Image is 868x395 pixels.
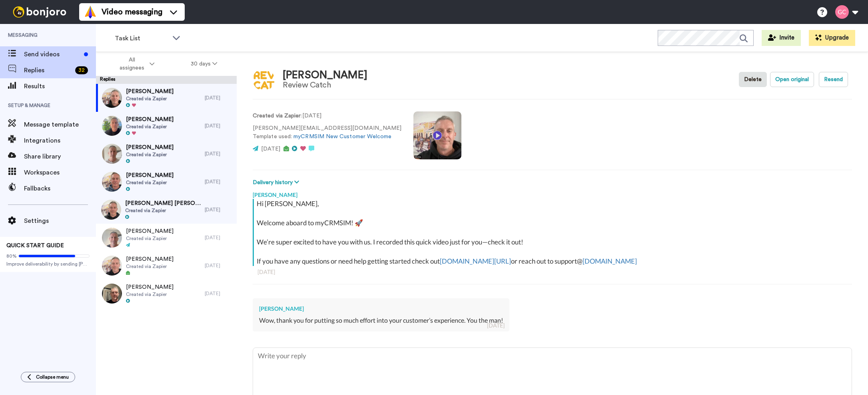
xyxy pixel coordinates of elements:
[762,30,801,46] button: Invite
[24,216,96,226] span: Settings
[205,234,233,241] div: [DATE]
[126,255,174,263] span: [PERSON_NAME]
[102,6,162,18] span: Video messaging
[205,123,233,129] div: [DATE]
[116,56,148,72] span: All assignees
[487,322,505,329] div: [DATE]
[253,113,301,119] strong: Created via Zapier
[126,291,174,298] span: Created via Zapier
[205,290,233,297] div: [DATE]
[126,87,174,95] span: [PERSON_NAME]
[96,224,237,252] a: [PERSON_NAME]Created via Zapier[DATE]
[98,53,173,75] button: All assignees
[126,235,174,242] span: Created via Zapier
[6,243,64,248] span: QUICK START GUIDE
[126,263,174,270] span: Created via Zapier
[257,199,850,266] div: Hi [PERSON_NAME], Welcome aboard to myCRMSIM! 🚀 We’re super excited to have you with us. I record...
[125,207,201,214] span: Created via Zapier
[283,69,367,81] div: [PERSON_NAME]
[257,268,847,276] div: [DATE]
[96,168,237,196] a: [PERSON_NAME]Created via Zapier[DATE]
[101,200,121,220] img: 9645141e-fe1a-40a8-9f2a-6cac88751bc3-thumb.jpg
[440,257,511,265] a: [DOMAIN_NAME][URL]
[10,6,70,18] img: bj-logo-header-white.svg
[819,72,848,87] button: Resend
[24,168,96,177] span: Workspaces
[809,30,855,46] button: Upgrade
[24,120,96,129] span: Message template
[75,66,88,74] div: 32
[102,256,122,276] img: 31042536-3d31-4844-8f3e-ac89f3b7abaf-thumb.jpg
[126,143,174,151] span: [PERSON_NAME]
[253,69,275,91] img: Image of Logan Bramwell
[102,284,122,304] img: 63a62808-725b-415e-8181-c3f44373dc10-thumb.jpg
[24,50,81,59] span: Send videos
[126,283,174,291] span: [PERSON_NAME]
[253,112,401,120] p: : [DATE]
[102,228,122,248] img: 2d65962d-e3da-4387-add7-6c9fd38af3b0-thumb.jpg
[126,95,174,102] span: Created via Zapier
[6,253,17,259] span: 80%
[739,72,767,87] button: Delete
[24,184,96,193] span: Fallbacks
[96,84,237,112] a: [PERSON_NAME]Created via Zapier[DATE]
[770,72,814,87] button: Open original
[205,179,233,185] div: [DATE]
[96,280,237,308] a: [PERSON_NAME]Created via Zapier[DATE]
[96,140,237,168] a: [PERSON_NAME]Created via Zapier[DATE]
[96,252,237,280] a: [PERSON_NAME]Created via Zapier[DATE]
[96,196,237,224] a: [PERSON_NAME] [PERSON_NAME] [PERSON_NAME]Created via Zapier[DATE]
[102,116,122,136] img: 21c0ccaf-1969-4d66-b435-fa4d85119cc9-thumb.jpg
[253,178,301,187] button: Delivery history
[283,81,367,89] div: Review Catch
[205,151,233,157] div: [DATE]
[259,305,503,313] div: [PERSON_NAME]
[259,316,503,325] div: Wow, thank you for putting so much effort into your customer’s experience. You the man!
[253,187,852,199] div: [PERSON_NAME]
[205,95,233,101] div: [DATE]
[126,227,174,235] span: [PERSON_NAME]
[126,115,174,123] span: [PERSON_NAME]
[24,81,96,91] span: Results
[126,179,174,186] span: Created via Zapier
[24,152,96,161] span: Share library
[24,66,72,75] span: Replies
[125,199,201,207] span: [PERSON_NAME] [PERSON_NAME] [PERSON_NAME]
[583,257,637,265] a: [DOMAIN_NAME]
[126,151,174,158] span: Created via Zapier
[96,112,237,140] a: [PERSON_NAME]Created via Zapier[DATE]
[21,372,75,382] button: Collapse menu
[126,171,174,179] span: [PERSON_NAME]
[253,124,401,141] p: [PERSON_NAME][EMAIL_ADDRESS][DOMAIN_NAME] Template used:
[293,134,391,139] a: myCRMSIM New Customer Welcome
[102,144,122,164] img: 193d7828-b5db-499d-99d3-0b342ef604b5-thumb.jpg
[205,262,233,269] div: [DATE]
[24,136,96,145] span: Integrations
[126,123,174,130] span: Created via Zapier
[102,88,122,108] img: f55e97c4-e131-4610-848c-5517ae3506e6-thumb.jpg
[96,76,237,84] div: Replies
[115,34,168,43] span: Task List
[173,57,235,71] button: 30 days
[102,172,122,192] img: 1ebb6fc3-d70c-4318-939a-a6aa58e2d3e1-thumb.jpg
[261,146,280,152] span: [DATE]
[205,206,233,213] div: [DATE]
[36,374,69,380] span: Collapse menu
[6,261,90,267] span: Improve deliverability by sending [PERSON_NAME]’s from your own email
[84,6,97,18] img: vm-color.svg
